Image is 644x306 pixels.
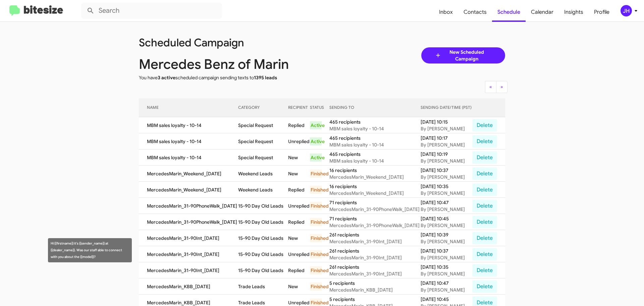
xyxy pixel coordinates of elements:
button: Delete [472,151,497,164]
span: » [500,84,503,90]
th: RECIPIENT [288,98,310,117]
div: Finished [310,186,322,194]
td: New [288,230,310,246]
button: Delete [472,264,497,277]
button: Delete [472,232,497,245]
input: Search [81,3,222,19]
div: MercedesMarin_KBB_[DATE] [329,287,420,293]
div: Finished [310,234,322,242]
td: MercedesMarin_31-90PhoneWalk_[DATE] [139,198,238,214]
div: 465 recipients [329,119,420,125]
div: By [PERSON_NAME] [421,270,472,277]
div: You have scheduled campaign sending texts to [134,74,327,81]
td: MercedesMarin_31-90Int_[DATE] [139,230,238,246]
th: STATUS [310,98,330,117]
button: Previous [485,81,496,93]
th: CATEGORY [238,98,288,117]
div: [DATE] 10:17 [421,135,472,141]
td: 15-90 Day Old Leads [238,198,288,214]
div: [DATE] 10:35 [421,183,472,190]
button: Delete [472,200,497,212]
a: Profile [589,2,615,22]
td: Weekend Leads [238,166,288,182]
div: JH [621,5,632,16]
a: Insights [559,2,589,22]
div: [DATE] 10:47 [421,280,472,287]
td: 15-90 Day Old Leads [238,262,288,278]
td: MercedesMarin_31-90Int_[DATE] [139,246,238,262]
td: Trade Leads [238,278,288,295]
a: Schedule [492,2,526,22]
td: MercedesMarin_31-90PhoneWalk_[DATE] [139,214,238,230]
button: Next [496,81,507,93]
div: [DATE] 10:35 [421,264,472,270]
div: 16 recipients [329,183,420,190]
div: Finished [310,282,322,291]
div: [DATE] 10:37 [421,248,472,254]
td: Replied [288,182,310,198]
div: MercedesMarin_31-90Int_[DATE] [329,254,420,261]
div: 465 recipients [329,135,420,141]
td: MBM sales loyalty - 10-14 [139,133,238,149]
td: Replied [288,117,310,133]
div: MercedesMarin_31-90Int_[DATE] [329,238,420,245]
td: Special Request [238,133,288,149]
button: Delete [472,167,497,180]
div: By [PERSON_NAME] [421,254,472,261]
td: Unreplied [288,246,310,262]
div: Active [310,154,322,162]
div: MercedesMarin_Weekend_[DATE] [329,190,420,196]
button: JH [615,5,637,16]
div: By [PERSON_NAME] [421,174,472,180]
td: MBM sales loyalty - 10-14 [139,149,238,166]
div: 261 recipients [329,231,420,238]
div: Finished [310,218,322,226]
td: MercedesMarin_31-90Int_[DATE] [139,262,238,278]
div: Mercedes Benz of Marin [134,61,327,68]
div: [DATE] 10:47 [421,199,472,206]
div: [DATE] 10:45 [421,296,472,303]
div: [DATE] 10:15 [421,119,472,125]
a: Inbox [434,2,458,22]
button: Delete [472,216,497,228]
div: MercedesMarin_31-90PhoneWalk_[DATE] [329,206,420,213]
td: 15-90 Day Old Leads [238,214,288,230]
td: New [288,149,310,166]
nav: Page navigation example [485,81,507,93]
div: [DATE] 10:39 [421,231,472,238]
div: Scheduled Campaign [134,39,327,46]
td: New [288,166,310,182]
td: Unreplied [288,133,310,149]
div: Finished [310,250,322,258]
div: 261 recipients [329,264,420,270]
span: 1395 leads [254,75,277,81]
div: Active [310,121,322,129]
div: 71 recipients [329,199,420,206]
div: [DATE] 10:19 [421,151,472,158]
div: MercedesMarin_31-90Int_[DATE] [329,270,420,277]
a: Calendar [526,2,559,22]
button: Delete [472,280,497,293]
div: MBM sales loyalty - 10-14 [329,158,420,164]
button: Delete [472,135,497,148]
div: MercedesMarin_31-90PhoneWalk_[DATE] [329,222,420,229]
th: SENDING DATE/TIME (PST) [421,98,472,117]
div: 465 recipients [329,151,420,158]
a: Contacts [458,2,492,22]
button: Delete [472,119,497,132]
td: Special Request [238,117,288,133]
span: « [489,84,492,90]
div: 71 recipients [329,215,420,222]
div: By [PERSON_NAME] [421,158,472,164]
div: Finished [310,170,322,178]
td: Special Request [238,149,288,166]
td: MercedesMarin_Weekend_[DATE] [139,182,238,198]
a: New Scheduled Campaign [421,47,505,63]
div: [DATE] 10:45 [421,215,472,222]
th: SENDING TO [329,98,420,117]
th: NAME [139,98,238,117]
